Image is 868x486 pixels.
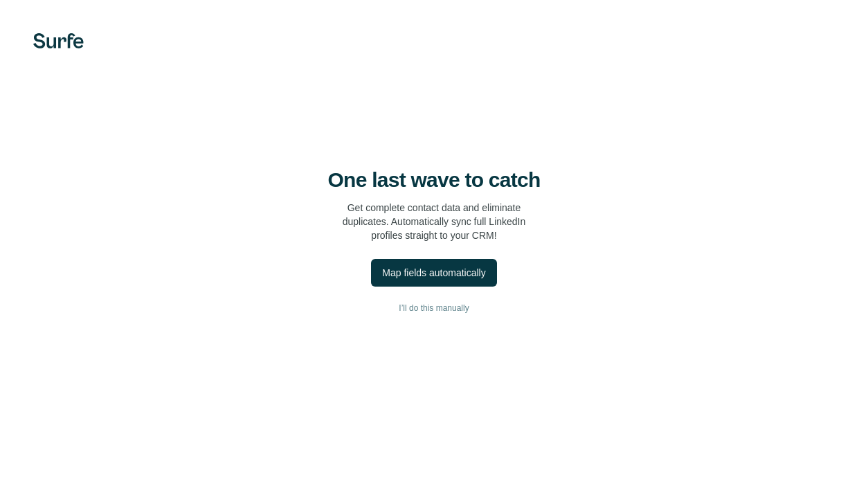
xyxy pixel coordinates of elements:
div: Map fields automatically [382,266,485,280]
img: Surfe's logo [33,33,84,48]
p: Get complete contact data and eliminate duplicates. Automatically sync full LinkedIn profiles str... [343,201,526,242]
button: I’ll do this manually [28,298,840,318]
span: I’ll do this manually [399,302,469,314]
button: Map fields automatically [371,259,496,287]
h4: One last wave to catch [328,168,541,192]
